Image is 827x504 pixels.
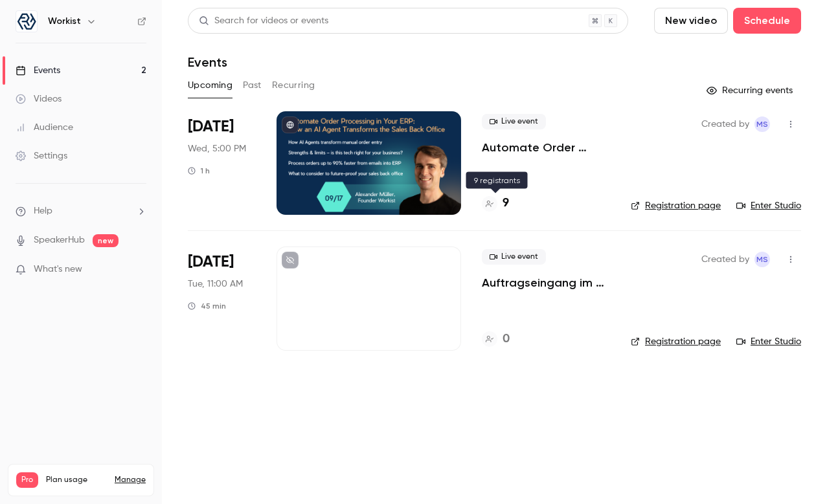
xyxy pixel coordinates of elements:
[188,111,256,215] div: Sep 17 Wed, 5:00 PM (Europe/Berlin)
[736,335,801,348] a: Enter Studio
[34,204,52,218] span: Help
[34,234,85,247] a: SpeakerHub
[754,252,770,267] span: Max Sauermilch
[754,116,770,132] span: Max Sauermilch
[188,142,246,155] span: Wed, 5:00 PM
[188,247,256,350] div: Sep 30 Tue, 11:00 AM (Europe/Berlin)
[188,54,227,70] h1: Events
[503,331,510,348] h4: 0
[701,116,749,132] span: Created by
[503,195,509,212] h4: 9
[631,335,721,348] a: Registration page
[701,252,749,267] span: Created by
[48,15,81,28] h6: Workist
[188,252,234,272] span: [DATE]
[631,199,721,212] a: Registration page
[188,278,243,290] span: Tue, 11:00 AM
[188,301,226,311] div: 45 min
[199,14,328,28] div: Search for videos or events
[34,263,82,276] span: What's new
[736,199,801,212] a: Enter Studio
[482,114,546,129] span: Live event
[756,252,768,267] span: MS
[46,475,107,485] span: Plan usage
[16,121,73,134] div: Audience
[272,75,315,96] button: Recurring
[733,8,801,34] button: Schedule
[756,116,768,132] span: MS
[16,11,37,32] img: Workist
[16,64,60,77] div: Events
[16,472,38,488] span: Pro
[654,8,728,34] button: New video
[482,249,546,265] span: Live event
[93,234,119,247] span: new
[16,204,146,218] li: help-dropdown-opener
[188,75,232,96] button: Upcoming
[115,475,146,485] a: Manage
[701,80,801,101] button: Recurring events
[482,275,610,290] a: Auftragseingang im ERP automatisieren: So arbeitet ein KI-Agent im Sales-Backoffice
[482,140,610,155] a: Automate Order Processing in Your ERP: How an AI Agent Transforms the Sales Back Office
[243,75,262,96] button: Past
[482,195,509,212] a: 9
[131,264,146,276] iframe: Noticeable Trigger
[482,331,510,348] a: 0
[188,116,234,137] span: [DATE]
[188,166,210,176] div: 1 h
[16,93,62,105] div: Videos
[16,149,67,162] div: Settings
